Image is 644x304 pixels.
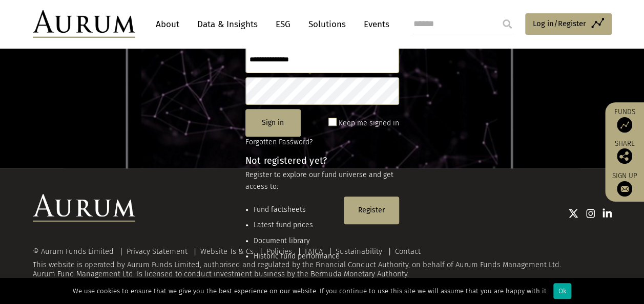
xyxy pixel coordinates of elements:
[245,138,313,146] a: Forgotten Password?
[586,208,595,219] img: Instagram icon
[617,181,632,197] img: Sign up to our newsletter
[617,117,632,133] img: Access Funds
[192,15,263,34] a: Data & Insights
[568,208,578,219] img: Twitter icon
[245,169,399,192] p: Register to explore our fund universe and get access to:
[151,15,184,34] a: About
[33,247,612,278] div: This website is operated by Aurum Funds Limited, authorised and regulated by the Financial Conduc...
[271,15,296,34] a: ESG
[533,17,586,30] span: Log in/Register
[200,247,254,256] a: Website Ts & Cs
[553,283,571,299] div: Ok
[336,247,382,256] a: Sustainability
[525,13,612,35] a: Log in/Register
[33,248,119,255] div: © Aurum Funds Limited
[127,247,188,256] a: Privacy Statement
[617,148,632,164] img: Share this post
[33,194,135,222] img: Aurum Logo
[245,156,399,165] h4: Not registered yet?
[245,109,301,137] button: Sign in
[266,247,292,256] a: Policies
[497,14,517,34] input: Submit
[395,247,421,256] a: Contact
[603,208,612,219] img: Linkedin icon
[339,117,399,129] label: Keep me signed in
[359,15,389,34] a: Events
[305,247,323,256] a: FATCA
[33,10,135,38] img: Aurum
[303,15,351,34] a: Solutions
[610,171,639,197] a: Sign up
[610,107,639,133] a: Funds
[610,140,639,164] div: Share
